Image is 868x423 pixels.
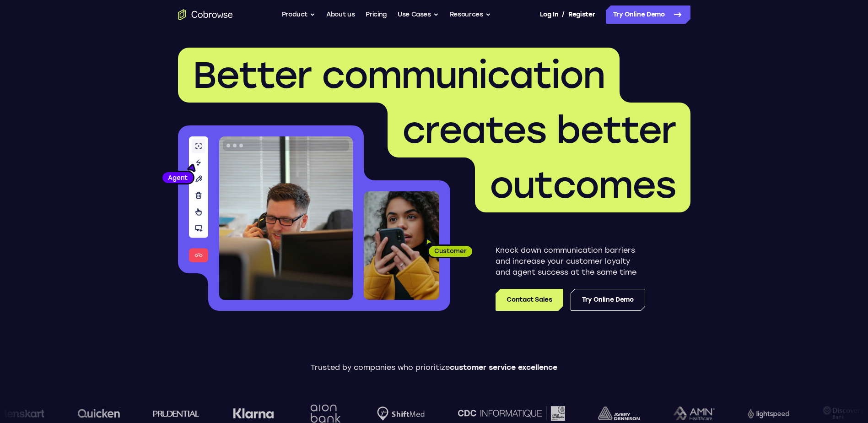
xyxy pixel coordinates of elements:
[153,410,199,417] img: prudential
[540,5,558,24] a: Log In
[282,5,316,24] button: Product
[606,5,690,24] a: Try Online Demo
[458,406,565,420] img: CDC Informatique
[571,289,645,311] a: Try Online Demo
[377,407,425,421] img: Shiftmed
[490,163,676,207] span: outcomes
[496,245,645,278] p: Knock down communication barriers and increase your customer loyalty and agent success at the sam...
[673,407,715,421] img: AMN Healthcare
[364,191,439,300] img: A customer holding their phone
[366,5,387,24] a: Pricing
[233,408,274,419] img: Klarna
[568,5,595,24] a: Register
[598,407,640,420] img: avery-dennison
[496,289,563,311] a: Contact Sales
[193,53,605,97] span: Better communication
[402,108,676,152] span: creates better
[326,5,355,24] a: About us
[450,5,491,24] button: Resources
[562,9,565,20] span: /
[450,363,557,372] span: customer service excellence
[178,9,233,20] a: Go to the home page
[219,136,353,300] img: A customer support agent talking on the phone
[398,5,439,24] button: Use Cases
